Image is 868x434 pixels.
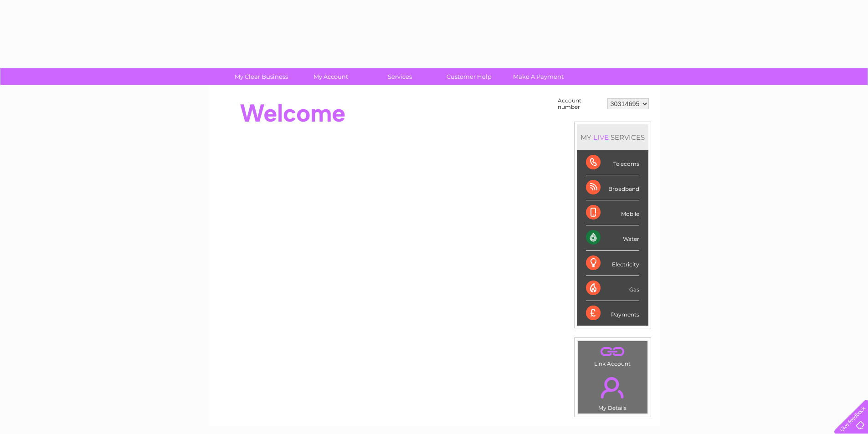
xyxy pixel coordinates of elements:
div: LIVE [591,133,611,142]
a: Make A Payment [501,68,576,85]
td: Account number [555,95,605,112]
div: Payments [586,301,639,326]
div: Telecoms [586,150,639,175]
div: Water [586,225,639,250]
a: Customer Help [431,68,507,85]
div: Electricity [586,251,639,276]
a: . [580,343,645,359]
a: Services [362,68,437,85]
div: MY SERVICES [577,124,648,150]
div: Gas [586,276,639,301]
a: . [580,372,645,403]
a: My Account [293,68,368,85]
td: Link Account [577,341,648,369]
div: Mobile [586,200,639,225]
div: Broadband [586,175,639,200]
a: My Clear Business [224,68,299,85]
td: My Details [577,369,648,414]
